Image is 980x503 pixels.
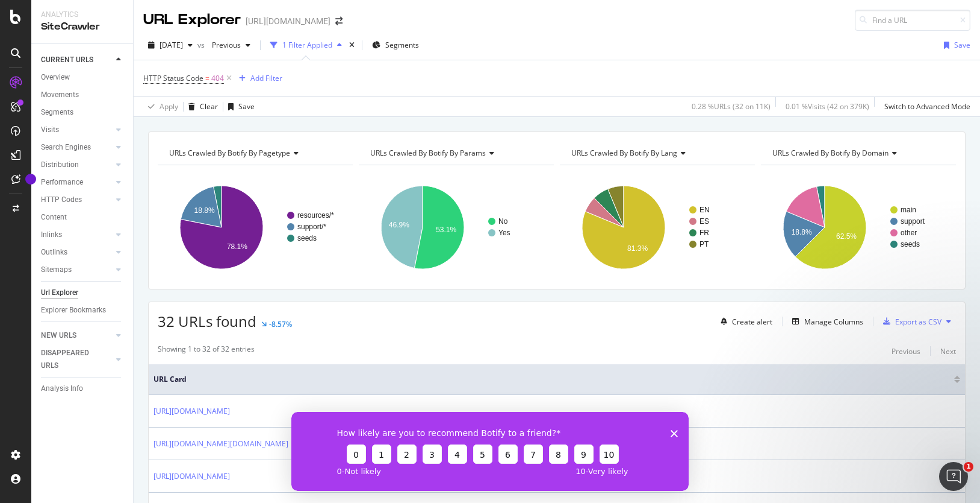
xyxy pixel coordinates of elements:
[41,246,67,259] div: Outlinks
[184,97,218,116] button: Clear
[158,175,353,280] svg: A chart.
[335,17,343,25] div: arrow-right-arrow-left
[227,242,247,251] text: 78.1%
[879,97,970,116] button: Switch to Advanced Mode
[41,329,76,342] div: NEW URLS
[207,40,241,50] span: Previous
[498,217,508,226] text: No
[160,101,178,112] div: Apply
[41,304,125,317] a: Explorer Bookmarks
[699,217,709,226] text: ES
[939,462,968,491] iframe: Intercom live chat
[25,174,36,185] div: Tooltip anchor
[367,36,424,55] button: Segments
[892,346,920,356] div: Previous
[41,159,113,171] a: Distribution
[41,176,83,189] div: Performance
[154,405,230,417] a: [URL][DOMAIN_NAME]
[154,438,288,450] a: [URL][DOMAIN_NAME][DOMAIN_NAME]
[787,314,863,329] button: Manage Columns
[207,36,255,55] button: Previous
[41,124,59,136] div: Visits
[200,101,218,112] div: Clear
[41,89,125,101] a: Movements
[560,175,755,280] svg: A chart.
[792,228,812,236] text: 18.8%
[143,10,241,30] div: URL Explorer
[41,141,91,154] div: Search Engines
[41,106,73,119] div: Segments
[940,344,956,358] button: Next
[901,240,920,248] text: seeds
[498,229,510,237] text: Yes
[41,10,123,20] div: Analytics
[143,97,178,116] button: Apply
[41,347,102,372] div: DISAPPEARED URLS
[571,148,677,158] span: URLs Crawled By Botify By lang
[699,240,709,248] text: PT
[250,73,282,83] div: Add Filter
[291,412,689,491] iframe: Survey from Botify
[761,175,956,280] div: A chart.
[732,317,772,327] div: Create alert
[41,176,113,189] a: Performance
[41,54,93,66] div: CURRENT URLS
[940,346,956,356] div: Next
[359,175,554,280] svg: A chart.
[389,221,409,229] text: 46.9%
[246,15,330,27] div: [URL][DOMAIN_NAME]
[297,211,334,220] text: resources/*
[41,229,62,241] div: Inlinks
[716,312,772,331] button: Create alert
[265,36,347,55] button: 1 Filter Applied
[699,206,710,214] text: EN
[211,70,224,87] span: 404
[370,148,486,158] span: URLs Crawled By Botify By params
[699,229,709,237] text: FR
[692,101,771,112] div: 0.28 % URLs ( 32 on 11K )
[154,374,951,385] span: URL Card
[855,10,970,31] input: Find a URL
[223,97,255,116] button: Save
[884,101,970,112] div: Switch to Advanced Mode
[41,124,113,136] a: Visits
[158,344,255,358] div: Showing 1 to 32 of 32 entries
[205,73,209,83] span: =
[197,40,207,50] span: vs
[385,40,419,50] span: Segments
[167,144,342,163] h4: URLs Crawled By Botify By pagetype
[901,229,917,237] text: other
[786,101,869,112] div: 0.01 % Visits ( 42 on 379K )
[143,73,203,83] span: HTTP Status Code
[368,144,543,163] h4: URLs Crawled By Botify By params
[41,71,70,84] div: Overview
[234,71,282,86] button: Add Filter
[836,232,857,241] text: 62.5%
[954,40,970,50] div: Save
[41,89,79,101] div: Movements
[770,144,945,163] h4: URLs Crawled By Botify By domain
[269,319,292,329] div: -8.57%
[160,40,183,50] span: 2025 Aug. 8th
[41,159,79,171] div: Distribution
[939,36,970,55] button: Save
[347,39,357,51] div: times
[41,194,113,206] a: HTTP Codes
[41,194,82,206] div: HTTP Codes
[41,211,125,224] a: Content
[895,317,941,327] div: Export as CSV
[282,40,332,50] div: 1 Filter Applied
